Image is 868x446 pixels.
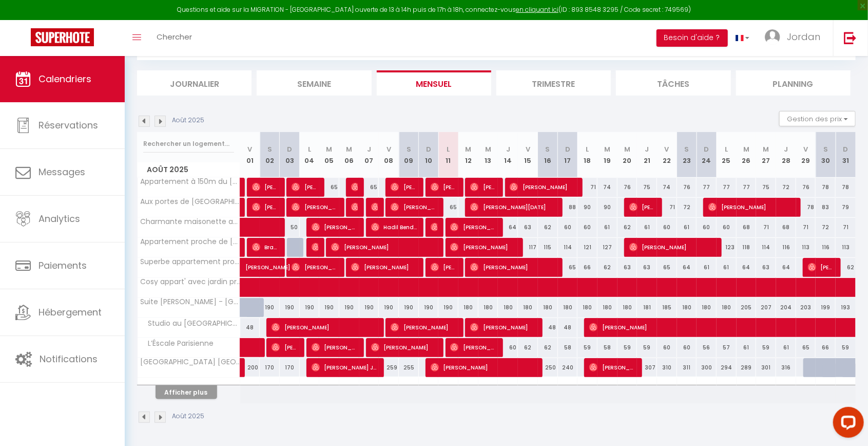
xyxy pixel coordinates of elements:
[677,358,697,377] div: 311
[717,298,737,317] div: 180
[756,132,776,178] th: 27
[586,144,589,154] abbr: L
[379,358,399,377] div: 259
[765,29,780,45] img: ...
[371,197,378,217] span: [PERSON_NAME]
[597,218,618,237] div: 61
[844,31,857,44] img: logout
[597,132,618,178] th: 19
[836,258,856,277] div: 62
[677,338,697,357] div: 60
[339,298,359,317] div: 190
[697,132,717,178] th: 24
[629,197,656,217] span: [PERSON_NAME]
[597,198,618,217] div: 90
[779,111,856,126] button: Gestion des prix
[419,298,439,317] div: 190
[677,178,697,197] div: 76
[518,298,538,317] div: 180
[677,198,697,217] div: 72
[657,132,677,178] th: 22
[836,178,856,197] div: 78
[577,238,597,257] div: 121
[450,237,517,257] span: [PERSON_NAME]
[665,144,669,154] abbr: V
[645,144,649,154] abbr: J
[138,162,240,177] span: Août 2025
[292,197,338,217] span: [PERSON_NAME]
[589,358,636,377] span: [PERSON_NAME]
[438,198,458,217] div: 65
[637,298,657,317] div: 181
[717,338,737,357] div: 57
[704,144,709,154] abbr: D
[516,5,558,14] a: en cliquant ici
[172,116,204,125] p: Août 2025
[558,338,578,357] div: 58
[31,28,94,46] img: Super Booking
[836,198,856,217] div: 79
[510,177,576,197] span: [PERSON_NAME]
[558,132,578,178] th: 17
[717,258,737,277] div: 61
[40,352,98,365] span: Notifications
[280,298,300,317] div: 190
[319,132,339,178] th: 05
[677,298,697,317] div: 180
[331,237,438,257] span: [PERSON_NAME]
[776,238,796,257] div: 116
[260,298,280,317] div: 190
[139,358,242,366] span: [GEOGRAPHIC_DATA] [GEOGRAPHIC_DATA] - 6 personnes - métro L12
[737,358,757,377] div: 289
[756,258,776,277] div: 63
[280,358,300,377] div: 170
[756,298,776,317] div: 207
[577,258,597,277] div: 66
[538,298,558,317] div: 180
[558,258,578,277] div: 65
[756,358,776,377] div: 301
[240,358,260,377] div: 200
[618,338,638,357] div: 59
[796,198,816,217] div: 78
[139,238,242,246] span: Appartement proche de [GEOGRAPHIC_DATA] avec terrasse calme
[717,238,737,257] div: 123
[139,318,242,329] span: Studio au [GEOGRAPHIC_DATA]
[308,144,311,154] abbr: L
[240,318,260,337] div: 48
[339,132,359,178] th: 06
[485,144,491,154] abbr: M
[319,178,339,197] div: 65
[538,338,558,357] div: 62
[657,29,728,47] button: Besoin d'aide ?
[697,358,717,377] div: 300
[387,144,391,154] abbr: V
[697,298,717,317] div: 180
[351,257,418,277] span: [PERSON_NAME]
[677,258,697,277] div: 64
[796,218,816,237] div: 71
[843,144,848,154] abbr: D
[776,258,796,277] div: 64
[260,358,280,377] div: 170
[426,144,431,154] abbr: D
[458,132,478,178] th: 12
[538,218,558,237] div: 62
[38,306,102,319] span: Hébergement
[637,178,657,197] div: 75
[377,70,491,96] li: Mensuel
[280,132,300,178] th: 03
[399,132,419,178] th: 09
[836,218,856,237] div: 71
[312,338,358,357] span: [PERSON_NAME]
[787,30,820,43] span: Jordan
[796,178,816,197] div: 76
[717,178,737,197] div: 77
[359,132,379,178] th: 07
[637,218,657,237] div: 61
[736,70,851,96] li: Planning
[447,144,450,154] abbr: L
[496,70,611,96] li: Trimestre
[784,144,788,154] abbr: J
[677,218,697,237] div: 61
